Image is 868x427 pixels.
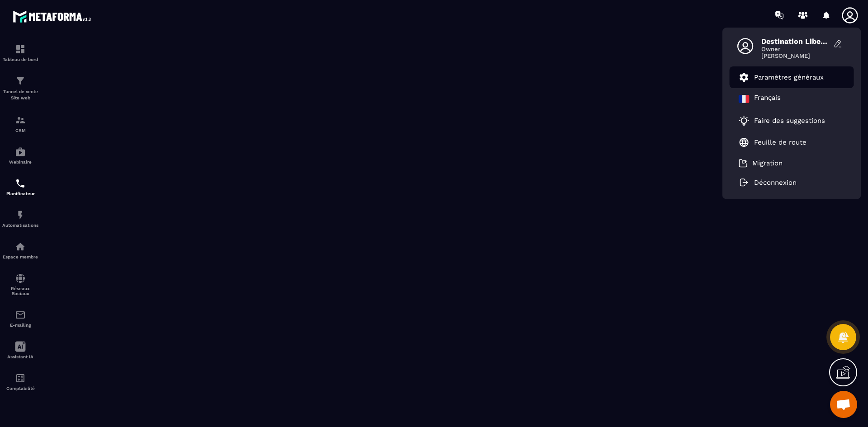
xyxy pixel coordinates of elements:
img: formation [15,75,26,86]
img: email [15,310,26,320]
p: Français [754,94,781,104]
p: Déconnexion [754,178,797,187]
img: formation [15,115,26,126]
a: formationformationCRM [2,108,38,140]
a: emailemailE-mailing [2,303,38,334]
a: formationformationTableau de bord [2,37,38,69]
p: CRM [2,128,38,133]
p: Migration [752,159,783,167]
a: automationsautomationsEspace membre [2,235,38,266]
span: [PERSON_NAME] [761,52,829,59]
p: E-mailing [2,323,38,328]
p: Assistant IA [2,354,38,359]
p: Paramètres généraux [754,73,824,81]
img: formation [15,44,26,55]
div: Ouvrir le chat [830,391,857,418]
p: Planificateur [2,191,38,196]
img: accountant [15,373,26,384]
a: formationformationTunnel de vente Site web [2,69,38,108]
span: Destination Liberation [PERSON_NAME] [761,37,829,46]
a: Faire des suggestions [739,115,834,126]
img: automations [15,241,26,252]
span: Owner [761,46,829,52]
p: Feuille de route [754,138,807,146]
img: logo [13,8,94,25]
img: automations [15,146,26,157]
a: Paramètres généraux [739,72,824,83]
p: Faire des suggestions [754,117,825,125]
p: Tableau de bord [2,57,38,62]
p: Tunnel de vente Site web [2,89,38,101]
p: Comptabilité [2,386,38,391]
a: Feuille de route [739,137,807,148]
a: automationsautomationsAutomatisations [2,203,38,235]
a: accountantaccountantComptabilité [2,366,38,398]
p: Automatisations [2,223,38,228]
img: social-network [15,273,26,284]
a: social-networksocial-networkRéseaux Sociaux [2,266,38,303]
a: Assistant IA [2,334,38,366]
img: automations [15,210,26,221]
a: schedulerschedulerPlanificateur [2,171,38,203]
a: automationsautomationsWebinaire [2,140,38,171]
p: Espace membre [2,254,38,259]
a: Migration [739,159,783,168]
img: scheduler [15,178,26,189]
p: Réseaux Sociaux [2,286,38,296]
p: Webinaire [2,160,38,164]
